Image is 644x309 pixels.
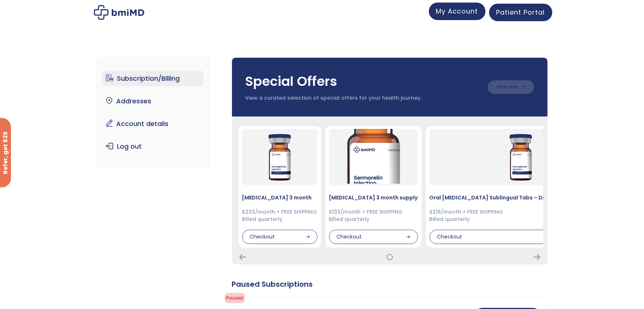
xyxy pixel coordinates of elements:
a: Patient Portal [489,4,552,21]
h4: [MEDICAL_DATA] 3 month [242,194,317,201]
h4: Oral [MEDICAL_DATA] Sublingual Tabs – Dissolvable 3 Month Supply [430,194,613,201]
span: Patient Portal [496,8,545,17]
span: Paused [225,293,245,303]
div: Checkout [242,230,317,244]
div: Previous Card [239,254,246,260]
div: $216/month + FREE SHIPPING Billed quarterly [430,209,613,223]
a: Account details [102,116,203,131]
h3: Special Offers [245,72,480,91]
a: Addresses [102,94,203,109]
img: My account [94,5,144,20]
a: Subscription/Billing [102,71,203,86]
h4: [MEDICAL_DATA] 3 month supply [329,194,418,201]
div: Checkout [329,230,418,244]
nav: Account pages [96,58,209,167]
a: Log out [102,139,203,154]
div: Checkout [430,230,613,244]
div: $133/month + FREE SHIPPING Billed quarterly [329,209,418,223]
div: $233/month + FREE SHIPPING Billed quarterly [242,209,317,223]
span: My Account [436,7,478,16]
div: Next Card [534,254,540,260]
p: View a curated selection of special offers for your health journey. [245,95,480,102]
div: Paused Subscriptions [232,279,548,289]
a: My Account [429,3,485,20]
